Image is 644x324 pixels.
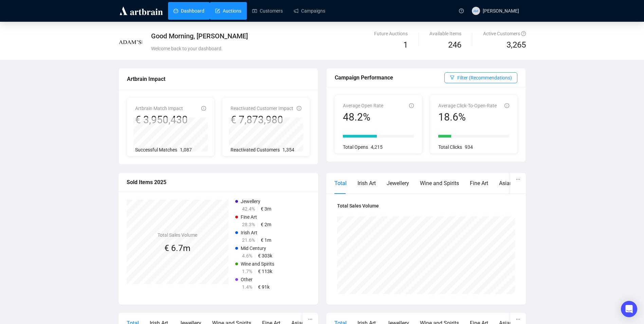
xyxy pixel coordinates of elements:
span: ellipsis [516,177,520,182]
span: 1.4% [242,284,252,290]
span: Total Opens [343,144,368,150]
img: 5f7b3e15015672000c94947a.jpg [119,30,143,54]
span: € 3m [261,206,271,212]
div: Artbrain Impact [127,75,310,83]
span: 1 [403,40,408,50]
span: AM [473,8,478,13]
div: Welcome back to your dashboard. [151,45,388,52]
div: Future Auctions [374,30,408,37]
span: Other [241,277,253,282]
div: Jewellery [387,179,409,187]
span: Fine Art [241,214,257,220]
span: € 113k [258,269,272,274]
span: 3,265 [507,39,526,52]
div: Fine Art [470,179,488,187]
span: question-circle [459,8,464,13]
div: € 3,950,430 [135,113,188,126]
span: € 6.7m [164,243,190,253]
span: info-circle [409,103,414,108]
div: Wine and Spirits [420,179,459,187]
span: info-circle [297,106,301,111]
a: Dashboard [173,2,204,20]
span: question-circle [521,31,526,36]
h4: Total Sales Volume [337,202,515,210]
div: Asian Art [499,179,521,187]
span: € 2m [261,222,271,227]
span: 21.6% [242,237,255,243]
span: Average Click-To-Open-Rate [438,103,497,108]
span: Successful Matches [135,147,177,152]
span: 1,087 [180,147,192,152]
div: 18.6% [438,111,497,124]
span: filter [450,75,455,80]
span: 246 [448,40,461,50]
span: 1,354 [282,147,294,152]
span: € 91k [258,284,270,290]
span: ellipsis [308,317,313,322]
div: Total [334,179,347,187]
span: [PERSON_NAME] [483,8,519,14]
span: € 1m [261,237,271,243]
div: Sold Items 2025 [127,178,310,186]
h4: Total Sales Volume [158,231,197,239]
span: 934 [465,144,473,150]
a: Auctions [215,2,241,20]
span: Reactivated Customers [231,147,280,152]
span: info-circle [504,103,509,108]
div: 48.2% [343,111,383,124]
div: Available Items [429,30,461,37]
div: € 7,873,980 [231,113,293,126]
span: 1.7% [242,269,252,274]
button: Filter (Recommendations) [444,72,517,83]
span: Mid Century [241,246,266,251]
span: info-circle [201,106,206,111]
span: Jewellery [241,199,260,204]
img: logo [118,5,164,16]
div: Good Morning, [PERSON_NAME] [151,31,388,41]
span: Active Customers [483,31,526,36]
span: Irish Art [241,230,257,235]
span: 4.6% [242,253,252,258]
span: Wine and Spirits [241,261,274,267]
span: 4,215 [371,144,383,150]
span: Filter (Recommendations) [457,74,512,82]
div: Open Intercom Messenger [621,301,637,317]
a: Customers [252,2,283,20]
a: Campaigns [294,2,325,20]
button: ellipsis [510,173,526,186]
div: Irish Art [357,179,376,187]
span: Reactivated Customer Impact [231,106,293,111]
span: 28.3% [242,222,255,227]
span: Total Clicks [438,144,462,150]
span: ellipsis [516,317,520,322]
span: € 303k [258,253,272,258]
span: 42.4% [242,206,255,212]
span: Artbrain Match Impact [135,106,183,111]
div: Campaign Performance [335,73,444,82]
span: Average Open Rate [343,103,383,108]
